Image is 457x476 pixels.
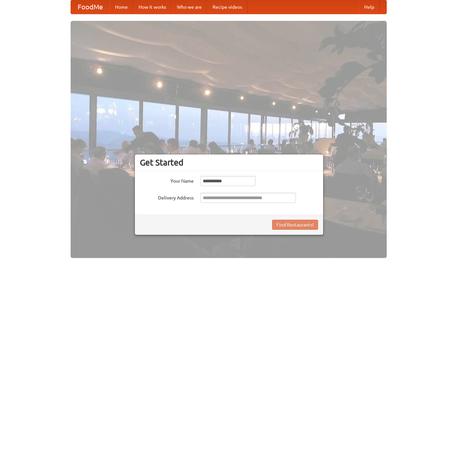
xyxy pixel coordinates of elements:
[207,0,247,14] a: Recipe videos
[71,0,110,14] a: FoodMe
[359,0,380,14] a: Help
[140,176,194,184] label: Your Name
[272,220,318,230] button: Find Restaurants!
[172,0,207,14] a: Who we are
[133,0,172,14] a: How it works
[140,193,194,201] label: Delivery Address
[140,157,318,168] h3: Get Started
[110,0,133,14] a: Home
